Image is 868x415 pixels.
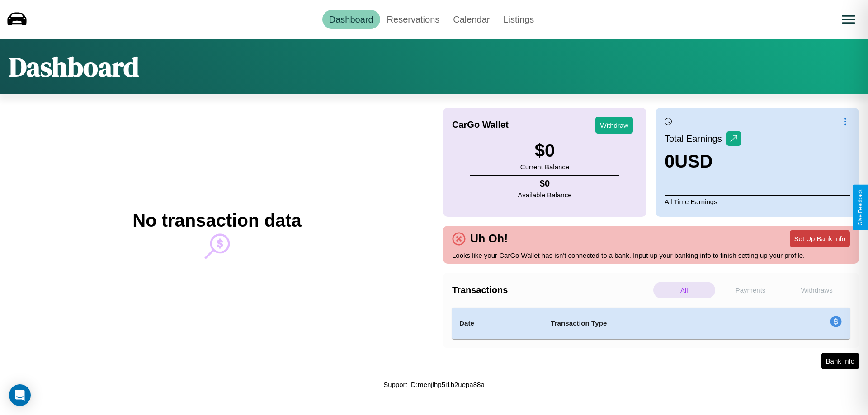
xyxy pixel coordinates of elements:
[466,232,512,245] h4: Uh Oh!
[595,117,633,134] button: Withdraw
[665,131,726,147] p: Total Earnings
[459,318,536,329] h4: Date
[520,161,569,173] p: Current Balance
[383,378,485,391] p: Support ID: menjlhp5i1b2uepa88a
[9,384,31,406] div: Open Intercom Messenger
[665,195,850,208] p: All Time Earnings
[518,178,572,189] h4: $ 0
[518,189,572,201] p: Available Balance
[857,189,863,226] div: Give Feedback
[452,308,850,339] table: simple table
[380,10,447,29] a: Reservations
[132,210,301,231] h2: No transaction data
[653,282,715,298] p: All
[720,282,782,298] p: Payments
[322,10,380,29] a: Dashboard
[520,140,569,161] h3: $ 0
[665,151,741,172] h3: 0 USD
[452,120,509,130] h4: CarGo Wallet
[496,10,541,29] a: Listings
[836,7,861,32] button: Open menu
[446,10,496,29] a: Calendar
[786,282,848,298] p: Withdraws
[452,249,850,261] p: Looks like your CarGo Wallet has isn't connected to a bank. Input up your banking info to finish ...
[790,230,850,247] button: Set Up Bank Info
[551,318,756,329] h4: Transaction Type
[9,48,139,85] h1: Dashboard
[821,353,859,369] button: Bank Info
[452,285,651,295] h4: Transactions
